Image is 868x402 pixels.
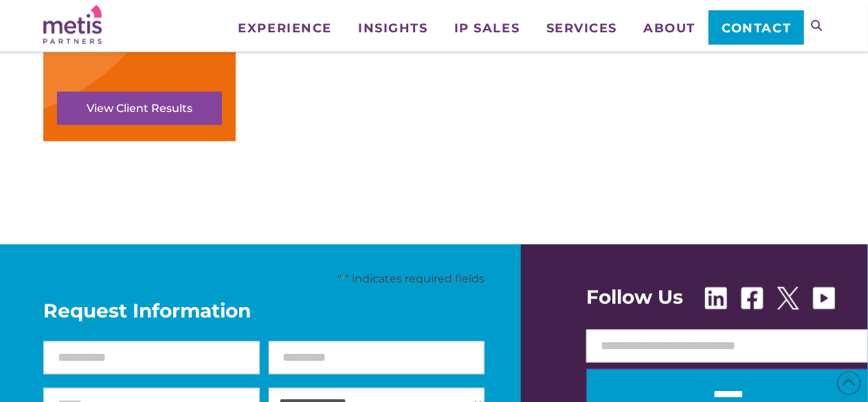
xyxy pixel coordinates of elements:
[722,22,792,34] span: Contact
[454,22,520,34] span: IP Sales
[741,287,764,310] img: Facebook
[238,22,332,34] span: Experience
[709,10,804,45] a: Contact
[358,22,427,34] span: Insights
[43,302,485,321] span: Request Information
[837,371,861,395] span: Back to Top
[57,92,222,125] a: View Client Results
[644,22,696,34] span: About
[546,22,617,34] span: Services
[813,287,835,310] img: Youtube
[586,288,683,307] span: Follow Us
[43,272,485,287] p: " " indicates required fields
[43,5,102,44] img: Metis Partners
[777,287,799,310] img: X
[705,287,727,310] img: Linkedin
